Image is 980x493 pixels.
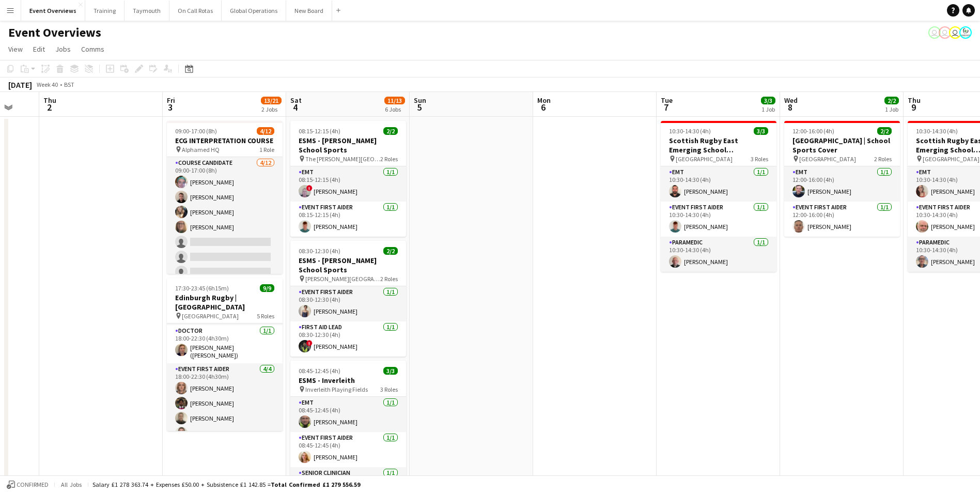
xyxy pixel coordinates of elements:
[271,481,360,488] span: Total Confirmed £1 279 556.59
[17,481,49,488] span: Confirmed
[286,1,332,21] button: New Board
[85,1,125,21] button: Training
[33,44,45,54] span: Edit
[169,1,222,21] button: On Call Rotas
[55,44,71,54] span: Jobs
[928,26,941,39] app-user-avatar: Operations Team
[51,42,75,56] a: Jobs
[4,42,27,56] a: View
[29,42,49,56] a: Edit
[939,26,951,39] app-user-avatar: Operations Team
[92,481,360,488] div: Salary £1 278 363.74 + Expenses £50.00 + Subsistence £1 142.85 =
[8,80,32,90] div: [DATE]
[222,1,286,21] button: Global Operations
[8,44,23,54] span: View
[8,25,101,40] h1: Event Overviews
[64,81,74,88] div: BST
[5,479,50,490] button: Confirmed
[34,81,60,88] span: Week 40
[959,26,972,39] app-user-avatar: Operations Manager
[125,1,169,21] button: Taymouth
[77,42,108,56] a: Comms
[21,1,85,21] button: Event Overviews
[949,26,961,39] app-user-avatar: Operations Team
[81,44,104,54] span: Comms
[59,481,84,488] span: All jobs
